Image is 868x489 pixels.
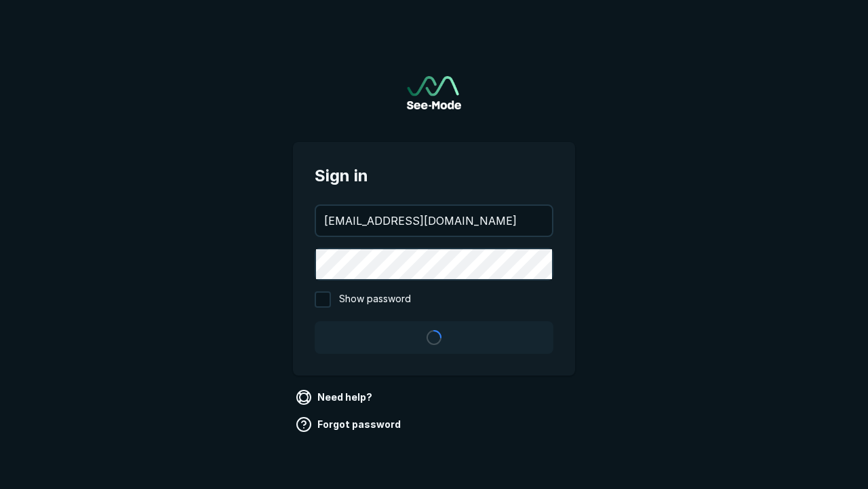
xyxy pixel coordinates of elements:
input: your@email.com [316,206,552,236]
img: See-Mode Logo [407,76,461,109]
a: Forgot password [293,414,406,435]
a: Go to sign in [407,76,461,109]
a: Need help? [293,386,378,408]
span: Show password [339,291,411,308]
span: Sign in [315,164,553,188]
